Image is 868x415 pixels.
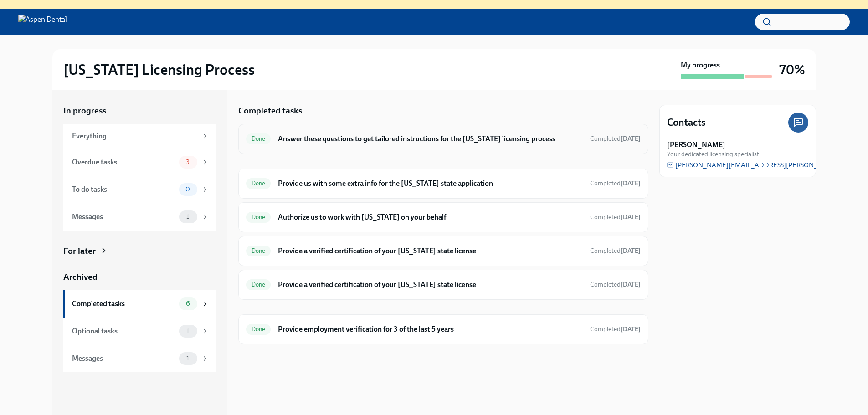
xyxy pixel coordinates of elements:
[621,179,641,187] strong: [DATE]
[681,60,720,70] strong: My progress
[667,150,759,159] span: Your dedicated licensing specialist
[72,299,175,309] div: Completed tasks
[246,277,641,292] a: DoneProvide a verified certification of your [US_STATE] state licenseCompleted[DATE]
[621,135,641,143] strong: [DATE]
[621,247,641,255] strong: [DATE]
[590,325,641,333] span: February 25th, 2025 15:52
[246,132,641,146] a: DoneAnswer these questions to get tailored instructions for the [US_STATE] licensing processCompl...
[181,213,195,220] span: 1
[63,245,96,257] div: For later
[667,116,706,129] h4: Contacts
[246,322,641,337] a: DoneProvide employment verification for 3 of the last 5 yearsCompleted[DATE]
[590,325,641,333] span: Completed
[72,326,175,336] div: Optional tasks
[590,247,641,255] span: Completed
[246,281,271,288] span: Done
[63,271,216,283] a: Archived
[278,246,582,256] h6: Provide a verified certification of your [US_STATE] state license
[63,245,216,257] a: For later
[246,244,641,258] a: DoneProvide a verified certification of your [US_STATE] state licenseCompleted[DATE]
[246,247,271,254] span: Done
[72,157,175,167] div: Overdue tasks
[621,213,641,221] strong: [DATE]
[278,134,582,144] h6: Answer these questions to get tailored instructions for the [US_STATE] licensing process
[590,213,641,221] span: January 21st, 2025 15:20
[246,135,271,142] span: Done
[278,324,582,334] h6: Provide employment verification for 3 of the last 5 years
[72,184,175,195] div: To do tasks
[63,290,216,318] a: Completed tasks6
[590,281,641,288] span: Completed
[63,149,216,176] a: Overdue tasks3
[278,280,582,290] h6: Provide a verified certification of your [US_STATE] state license
[63,345,216,372] a: Messages1
[180,300,195,307] span: 6
[667,140,725,150] strong: [PERSON_NAME]
[246,210,641,225] a: DoneAuthorize us to work with [US_STATE] on your behalfCompleted[DATE]
[590,179,641,188] span: February 16th, 2025 21:00
[246,326,271,333] span: Done
[621,325,641,333] strong: [DATE]
[278,212,582,222] h6: Authorize us to work with [US_STATE] on your behalf
[590,134,641,143] span: December 28th, 2024 21:28
[181,328,195,334] span: 1
[63,61,255,79] h2: [US_STATE] Licensing Process
[63,318,216,345] a: Optional tasks1
[621,281,641,288] strong: [DATE]
[779,61,805,78] h3: 70%
[246,180,271,187] span: Done
[246,176,641,191] a: DoneProvide us with some extra info for the [US_STATE] state applicationCompleted[DATE]
[246,214,271,220] span: Done
[590,179,641,187] span: Completed
[590,280,641,289] span: January 21st, 2025 15:44
[63,176,216,203] a: To do tasks0
[18,15,67,29] img: Aspen Dental
[278,179,582,189] h6: Provide us with some extra info for the [US_STATE] state application
[63,203,216,231] a: Messages1
[63,124,216,149] a: Everything
[590,135,641,143] span: Completed
[590,246,641,255] span: January 21st, 2025 15:34
[181,355,195,362] span: 1
[180,159,195,165] span: 3
[72,131,197,141] div: Everything
[72,354,175,364] div: Messages
[72,212,175,222] div: Messages
[238,105,302,117] h5: Completed tasks
[590,213,641,221] span: Completed
[63,105,216,117] a: In progress
[180,186,195,193] span: 0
